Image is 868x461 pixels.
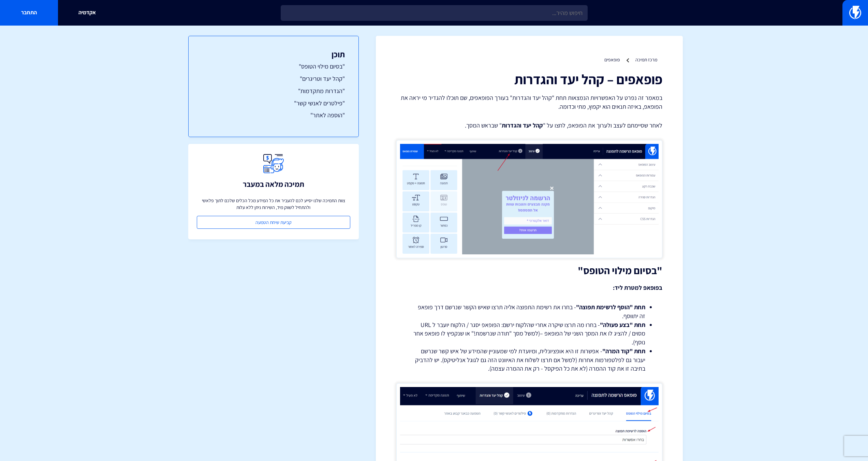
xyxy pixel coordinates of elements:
[197,197,350,211] p: צוות התמיכה שלנו יסייע לכם להעביר את כל המידע מכל הכלים שלכם לתוך פלאשי ולהתחיל לשווק מיד, השירות...
[576,303,645,311] strong: תחת "הוסף לרשימת תפוצה"
[613,284,662,292] strong: בפופאפ למטרת ליד:
[202,74,345,83] a: "קהל יעד וטריגרים"
[281,5,588,21] input: חיפוש מהיר...
[413,321,645,347] li: - בחרו מה תרצו שיקרה אחרי שהלקוח ירשם: הפופאפ יסגר / הלקוח יועבר ל URL מסוים / להציג לו את המסך ה...
[197,216,350,229] a: קביעת שיחת הטמעה
[635,57,657,63] a: מרכז תמיכה
[396,265,662,276] h2: "בסיום מילוי הטופס"
[202,62,345,71] a: "בסיום מילוי הטופס"
[202,50,345,59] h3: תוכן
[502,121,543,129] strong: קהל יעד והגדרות
[604,57,620,63] a: פופאפים
[202,111,345,120] a: "הוספה לאתר"
[396,72,662,87] h1: פופאפים – קהל יעד והגדרות
[243,180,304,188] h3: תמיכה מלאה במעבר
[396,93,662,111] p: במאמר זה נפרט על האפשרויות הנמצאות תחת "קהל יעד והגדרות" בעורך הפופאפים, שם תוכלו להגדיר מי יראה ...
[600,321,645,329] strong: תחת "בצע פעולה"
[413,303,645,320] li: - בחרו את רשימת התפוצה אליה תרצו שאיש הקשר שנרשם דרך פופאפ זה יתווסף.
[202,99,345,108] a: "פילטרים לאנשי קשר"
[602,347,645,355] strong: תחת "קוד המרה"
[396,121,662,130] p: לאחר שסיימתם לעצב ולערוך את הפופאפ, לחצו על " " שבראש המסך.
[202,87,345,95] a: "הגדרות מתקדמות"
[413,347,645,373] li: - אפשרות זו היא אופציונלית, ומיועדת למי שמעוניין שהמידע של איש קשר שנרשם יעבור גם לפלטפורמות אחרו...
